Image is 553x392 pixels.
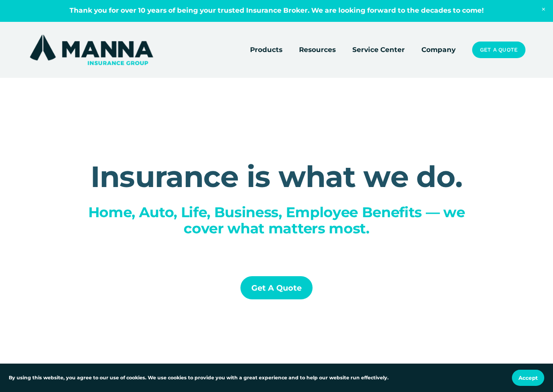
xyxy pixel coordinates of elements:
[90,159,463,194] strong: Insurance is what we do.
[512,370,544,386] button: Accept
[518,375,538,381] span: Accept
[28,33,155,67] img: Manna Insurance Group
[9,374,389,382] p: By using this website, you agree to our use of cookies. We use cookies to provide you with a grea...
[421,44,456,56] a: Company
[88,204,469,237] span: Home, Auto, Life, Business, Employee Benefits — we cover what matters most.
[240,276,313,299] a: Get a Quote
[250,45,282,56] span: Products
[352,44,405,56] a: Service Center
[472,42,525,58] a: Get a Quote
[299,45,336,56] span: Resources
[250,44,282,56] a: folder dropdown
[299,44,336,56] a: folder dropdown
